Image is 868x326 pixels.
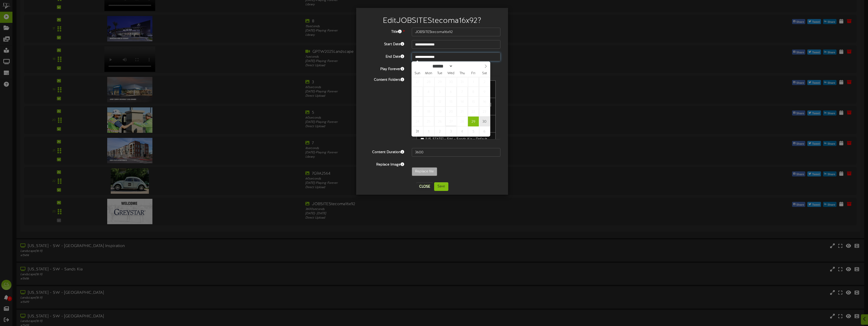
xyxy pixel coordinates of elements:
span: August 4, 2025 [423,87,434,97]
span: August 28, 2025 [457,117,468,126]
span: August 16, 2025 [479,97,490,107]
span: August 6, 2025 [446,87,456,97]
span: August 10, 2025 [412,97,423,107]
label: Title [360,28,408,35]
span: Sun [412,72,423,75]
span: August 17, 2025 [412,107,423,117]
input: [US_STATE] - SW - Sands Kia - Default Folder [421,138,424,141]
span: Wed [445,72,456,75]
label: Content Folders [360,76,408,83]
input: Year [453,63,471,69]
span: August 18, 2025 [423,107,434,117]
span: August 25, 2025 [423,117,434,126]
span: September 2, 2025 [434,126,445,136]
label: Start Date [360,40,408,47]
span: August 20, 2025 [446,107,456,117]
span: August 13, 2025 [446,97,456,107]
span: August 11, 2025 [423,97,434,107]
span: Sat [479,72,490,75]
input: Title [412,28,500,36]
span: Thu [456,72,468,75]
h2: Edit JOBSITEStecoma16x92 ? [364,17,500,25]
span: August 22, 2025 [468,107,479,117]
span: September 6, 2025 [479,126,490,136]
span: September 1, 2025 [423,126,434,136]
span: [US_STATE] - SW - Sands Kia - Default Folder [426,137,487,146]
label: Replace Image [360,160,408,167]
span: July 28, 2025 [423,77,434,87]
span: September 5, 2025 [468,126,479,136]
label: Play Forever [360,65,408,72]
span: July 27, 2025 [412,77,423,87]
span: August 5, 2025 [434,87,445,97]
span: September 4, 2025 [457,126,468,136]
span: August 27, 2025 [446,117,456,126]
span: August 30, 2025 [479,117,490,126]
span: August 23, 2025 [479,107,490,117]
span: August 29, 2025 [468,117,479,126]
button: Close [416,183,433,191]
span: August 3, 2025 [412,87,423,97]
span: Mon [423,72,434,75]
button: Save [434,182,448,191]
span: July 29, 2025 [434,77,445,87]
span: Fri [468,72,479,75]
span: August 7, 2025 [457,87,468,97]
span: August 1, 2025 [468,77,479,87]
span: July 30, 2025 [446,77,456,87]
label: End Date [360,53,408,59]
span: August 14, 2025 [457,97,468,107]
span: August 31, 2025 [412,126,423,136]
span: August 2, 2025 [479,77,490,87]
span: August 26, 2025 [434,117,445,126]
input: 15 [412,148,500,157]
span: August 12, 2025 [434,97,445,107]
label: Content Duration [360,148,408,155]
span: August 21, 2025 [457,107,468,117]
span: Tue [434,72,445,75]
span: August 9, 2025 [479,87,490,97]
span: August 19, 2025 [434,107,445,117]
span: August 8, 2025 [468,87,479,97]
span: August 15, 2025 [468,97,479,107]
span: August 24, 2025 [412,117,423,126]
span: September 3, 2025 [446,126,456,136]
span: July 31, 2025 [457,77,468,87]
